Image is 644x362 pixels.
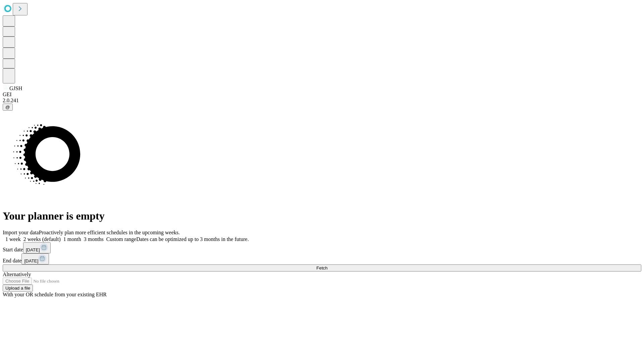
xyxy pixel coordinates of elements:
button: Fetch [3,264,641,271]
button: Upload a file [3,285,33,292]
div: 2.0.241 [3,98,641,104]
span: Proactively plan more efficient schedules in the upcoming weeks. [39,230,180,235]
span: Alternatively [3,271,31,277]
span: GJSH [9,85,22,91]
span: 1 week [5,236,21,242]
button: [DATE] [23,242,51,253]
span: With your OR schedule from your existing EHR [3,292,107,297]
span: 3 months [84,236,104,242]
span: 1 month [63,236,81,242]
button: [DATE] [21,253,49,264]
span: [DATE] [26,247,40,252]
span: Import your data [3,230,39,235]
span: 2 weeks (default) [23,236,61,242]
div: GEI [3,92,641,98]
div: End date [3,253,641,264]
button: @ [3,104,13,111]
span: @ [5,105,10,110]
span: [DATE] [24,258,38,263]
span: Dates can be optimized up to 3 months in the future. [136,236,249,242]
div: Start date [3,242,641,253]
span: Fetch [316,265,327,270]
span: Custom range [106,236,136,242]
h1: Your planner is empty [3,210,641,222]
